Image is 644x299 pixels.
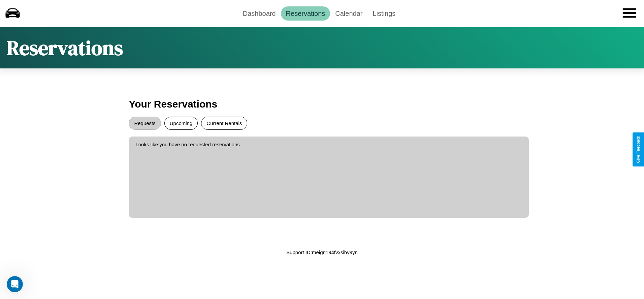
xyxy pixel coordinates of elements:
[129,117,161,130] button: Requests
[238,6,281,21] a: Dashboard
[281,6,330,21] a: Reservations
[636,136,641,163] div: Give Feedback
[201,117,247,130] button: Current Rentals
[286,248,358,257] p: Support ID: meign194fvxsihy9yn
[135,140,522,149] p: Looks like you have no requested reservations
[7,276,23,292] iframe: Intercom live chat
[129,95,515,113] h3: Your Reservations
[164,117,198,130] button: Upcoming
[367,6,400,21] a: Listings
[330,6,367,21] a: Calendar
[7,34,123,62] h1: Reservations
